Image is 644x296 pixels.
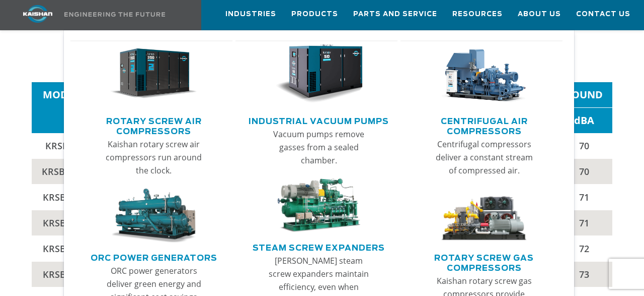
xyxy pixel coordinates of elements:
a: Resources [452,1,503,28]
a: Rotary Screw Gas Compressors [406,249,562,274]
p: Kaishan rotary screw air compressors run around the clock. [102,138,206,177]
span: Parts and Service [353,9,437,20]
td: KRSB-20 [32,235,90,261]
td: KRSB-25 [32,261,90,287]
a: Industrial Vacuum Pumps [249,112,389,128]
td: 72 [556,235,612,261]
img: thumb-Rotary-Screw-Gas-Compressors [440,189,527,243]
p: Centrifugal compressors deliver a constant stream of compressed air. [432,138,536,177]
h5: Performance [32,33,612,52]
td: 73 [556,261,612,287]
span: Industries [225,9,276,20]
a: Rotary Screw Air Compressors [75,112,232,138]
p: Vacuum pumps remove gasses from a sealed chamber. [267,128,371,167]
img: Engineering the future [64,12,165,17]
td: dBA [556,107,612,133]
td: SOUND [556,82,612,108]
td: KRSB-5 [32,133,90,159]
td: MODEL [32,82,90,108]
img: thumb-Industrial-Vacuum-Pumps [275,44,362,103]
td: 71 [556,184,612,210]
span: Products [291,9,338,20]
a: Contact Us [576,1,630,28]
td: KRSB-15 [32,210,90,235]
img: thumb-Rotary-Screw-Air-Compressors [110,44,197,103]
a: ORC Power Generators [91,249,217,264]
td: 71 [556,210,612,235]
td: KRSB-10 [32,184,90,210]
a: About Us [518,1,561,28]
img: thumb-ORC-Power-Generators [110,189,197,243]
a: Centrifugal Air Compressors [406,112,562,138]
a: Steam Screw Expanders [253,239,385,254]
span: About Us [518,9,561,20]
td: KRSB-7.5 [32,158,90,184]
a: Industries [225,1,276,28]
img: thumb-Centrifugal-Air-Compressors [440,44,527,103]
td: 70 [556,133,612,159]
span: Contact Us [576,9,630,20]
span: Resources [452,9,503,20]
a: Products [291,1,338,28]
img: thumb-Steam-Screw-Expanders [275,179,362,233]
a: Parts and Service [353,1,437,28]
td: 70 [556,158,612,184]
